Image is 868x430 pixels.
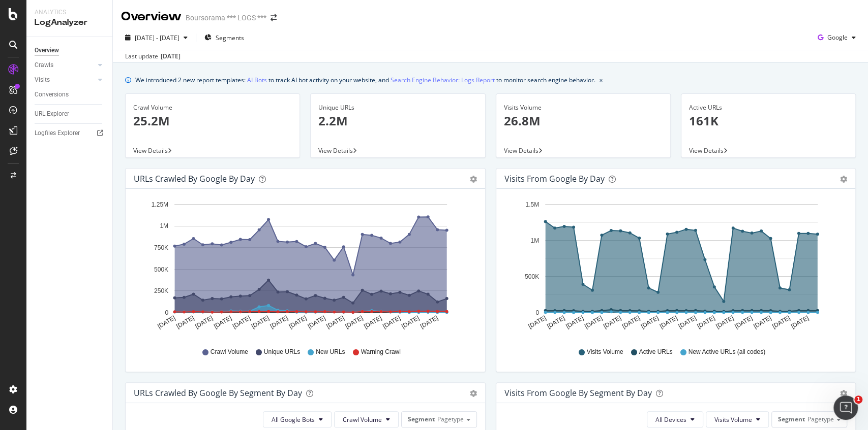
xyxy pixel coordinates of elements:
[35,60,53,71] div: Crawls
[318,103,477,112] div: Unique URLs
[35,128,80,139] div: Logfiles Explorer
[35,45,59,56] div: Overview
[271,14,277,21] div: arrow-right-arrow-left
[583,314,604,330] text: [DATE]
[133,112,292,129] p: 25.2M
[771,314,791,330] text: [DATE]
[714,415,752,424] span: Visits Volume
[689,146,724,155] span: View Details
[504,146,538,155] span: View Details
[789,314,810,330] text: [DATE]
[778,415,805,423] span: Segment
[689,103,848,112] div: Active URLs
[602,314,622,330] text: [DATE]
[689,112,848,129] p: 161K
[714,314,735,330] text: [DATE]
[524,273,538,280] text: 500K
[318,146,353,155] span: View Details
[504,103,663,112] div: Visits Volume
[121,8,182,25] div: Overview
[213,314,233,330] text: [DATE]
[655,415,686,424] span: All Devices
[400,314,421,330] text: [DATE]
[154,266,168,273] text: 500K
[807,415,834,423] span: Pagetype
[263,411,332,427] button: All Google Bots
[564,314,585,330] text: [DATE]
[194,314,214,330] text: [DATE]
[175,314,195,330] text: [DATE]
[134,388,302,398] div: URLs Crawled by Google By Segment By Day
[35,8,104,17] div: Analytics
[833,395,858,420] iframe: Intercom live chat
[840,176,847,183] div: gear
[154,287,168,294] text: 250K
[639,314,660,330] text: [DATE]
[647,411,703,427] button: All Devices
[325,314,345,330] text: [DATE]
[437,415,464,423] span: Pagetype
[211,348,248,356] span: Crawl Volume
[620,314,641,330] text: [DATE]
[470,176,477,183] div: gear
[35,45,105,56] a: Overview
[504,197,845,338] svg: A chart.
[35,75,50,85] div: Visits
[854,395,862,404] span: 1
[269,314,289,330] text: [DATE]
[381,314,402,330] text: [DATE]
[35,75,95,85] a: Visits
[504,388,652,398] div: Visits from Google By Segment By Day
[134,174,255,184] div: URLs Crawled by Google by day
[134,197,474,338] svg: A chart.
[419,314,439,330] text: [DATE]
[250,314,271,330] text: [DATE]
[752,314,772,330] text: [DATE]
[35,109,69,119] div: URL Explorer
[200,29,248,46] button: Segments
[288,314,308,330] text: [DATE]
[161,52,181,61] div: [DATE]
[160,223,168,230] text: 1M
[135,75,595,85] div: We introduced 2 new report templates: to track AI bot activity on your website, and to monitor se...
[35,109,105,119] a: URL Explorer
[546,314,566,330] text: [DATE]
[135,34,179,42] span: [DATE] - [DATE]
[307,314,327,330] text: [DATE]
[408,415,435,423] span: Segment
[165,309,168,316] text: 0
[470,390,477,397] div: gear
[264,348,300,356] span: Unique URLs
[535,309,539,316] text: 0
[133,146,168,155] span: View Details
[525,201,539,208] text: 1.5M
[840,390,847,397] div: gear
[318,112,477,129] p: 2.2M
[35,17,104,28] div: LogAnalyzer
[247,75,267,85] a: AI Bots
[706,411,769,427] button: Visits Volume
[316,348,345,356] span: New URLs
[231,314,252,330] text: [DATE]
[696,314,716,330] text: [DATE]
[343,415,382,424] span: Crawl Volume
[814,29,860,46] button: Google
[361,348,401,356] span: Warning Crawl
[272,415,315,424] span: All Google Bots
[133,103,292,112] div: Crawl Volume
[154,244,168,251] text: 750K
[344,314,364,330] text: [DATE]
[35,60,95,71] a: Crawls
[125,75,856,85] div: info banner
[35,128,105,139] a: Logfiles Explorer
[504,174,605,184] div: Visits from Google by day
[35,89,105,100] a: Conversions
[35,89,69,100] div: Conversions
[334,411,399,427] button: Crawl Volume
[504,112,663,129] p: 26.8M
[156,314,176,330] text: [DATE]
[677,314,697,330] text: [DATE]
[391,75,495,85] a: Search Engine Behavior: Logs Report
